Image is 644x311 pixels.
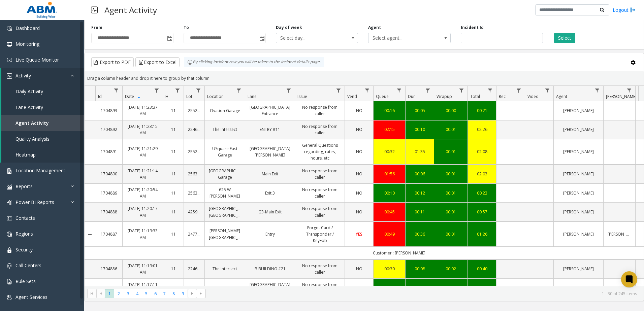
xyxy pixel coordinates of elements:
[99,285,118,291] a: 1704885
[356,285,362,291] span: NO
[608,231,631,237] a: [PERSON_NAME]
[423,86,432,95] a: Dur Filter Menu
[299,281,341,294] a: No response from caller
[438,126,463,133] a: 00:01
[15,199,54,205] span: Power BI Reports
[410,266,430,272] a: 00:08
[356,149,362,154] span: NO
[378,126,401,133] a: 02:15
[461,25,484,31] label: Incident Id
[188,107,200,114] a: 25520029
[356,209,362,215] span: NO
[249,126,291,133] a: ENTRY #11
[7,58,12,63] img: 'icon'
[99,126,118,133] a: 1704892
[127,205,159,218] a: [DATE] 11:20:17 AM
[209,107,241,114] a: Ovation Garage
[7,73,12,79] img: 'icon'
[472,171,492,177] div: 02:03
[438,171,463,177] a: 00:01
[184,57,324,67] div: By clicking Incident row you will be taken to the incident details page.
[1,68,84,83] a: Activity
[15,104,43,110] span: Lane Activity
[625,86,634,95] a: Parker Filter Menu
[558,107,599,114] a: [PERSON_NAME]
[410,209,430,215] div: 00:11
[378,171,401,177] a: 01:56
[410,285,430,291] div: 00:09
[438,190,463,196] a: 00:01
[152,86,161,95] a: Date Filter Menu
[85,72,644,84] div: Drag a column header and drop it here to group by that column
[410,171,430,177] a: 00:06
[378,148,401,155] div: 00:32
[472,266,492,272] div: 00:40
[209,186,241,199] a: 625 W [PERSON_NAME]
[299,186,341,199] a: No response from caller
[356,171,362,177] span: NO
[378,209,401,215] div: 00:45
[249,209,291,215] a: G3-Main Exit
[188,209,200,215] a: 425980
[349,266,369,272] a: NO
[188,148,200,155] a: 25528752
[188,190,200,196] a: 25632005
[99,171,118,177] a: 1704890
[101,2,160,18] h3: Agent Activity
[554,33,575,43] button: Select
[438,148,463,155] a: 00:01
[15,88,43,95] span: Daily Activity
[457,86,466,95] a: Wrapup Filter Menu
[197,289,206,298] span: Go to the last page
[209,145,241,158] a: USquare East Garage
[167,126,180,133] a: 11
[209,126,241,133] a: The Intersect
[127,104,159,117] a: [DATE] 11:23:37 AM
[7,232,12,237] img: 'icon'
[378,190,401,196] div: 00:10
[334,86,343,95] a: Issue Filter Menu
[15,278,36,284] span: Rule Sets
[249,190,291,196] a: Exit 3
[186,94,192,99] span: Lot
[558,231,599,237] a: [PERSON_NAME]
[438,209,463,215] a: 00:01
[167,190,180,196] a: 11
[299,104,341,117] a: No response from caller
[188,126,200,133] a: 22460005
[438,107,463,114] a: 00:00
[558,266,599,272] a: [PERSON_NAME]
[472,107,492,114] a: 00:21
[356,231,362,237] span: YES
[438,266,463,272] a: 00:02
[284,86,293,95] a: Lane Filter Menu
[349,148,369,155] a: NO
[15,215,35,221] span: Contacts
[378,285,401,291] div: 00:20
[593,86,602,95] a: Agent Filter Menu
[135,57,180,67] button: Export to Excel
[606,94,637,99] span: [PERSON_NAME]
[209,285,241,291] a: Ovation Garage
[249,171,291,177] a: Main Exit
[299,123,341,136] a: No response from caller
[356,108,362,113] span: NO
[349,171,369,177] a: NO
[15,136,50,142] span: Quality Analysis
[136,94,142,99] span: Sortable
[499,94,507,99] span: Rec.
[1,131,84,147] a: Quality Analysis
[7,200,12,205] img: 'icon'
[472,148,492,155] div: 02:08
[112,86,121,95] a: Id Filter Menu
[410,148,430,155] a: 01:35
[194,86,203,95] a: Lot Filter Menu
[249,281,291,294] a: [GEOGRAPHIC_DATA] Exit
[410,231,430,237] a: 00:36
[410,126,430,133] a: 00:10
